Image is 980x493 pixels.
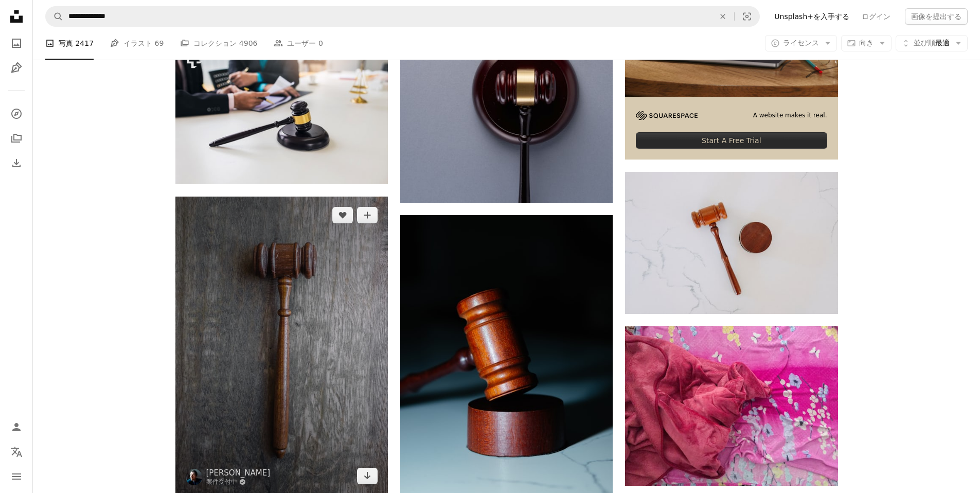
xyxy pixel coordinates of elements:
span: A website makes it real. [753,111,827,120]
a: 白い表面に茶色の木製喫煙パイプ [625,238,838,247]
button: 全てクリア [711,7,734,26]
img: 白い表面に茶色の木製喫煙パイプ [625,172,838,313]
span: 向き [859,39,874,47]
a: コレクション 4906 [180,27,257,60]
a: コレクション [6,128,27,149]
button: 向き [841,35,892,51]
a: イラスト 69 [110,27,164,60]
button: 並び順最適 [896,35,968,51]
a: 案件受付中 [206,478,271,486]
a: ホーム — Unsplash [6,6,27,29]
a: ダウンロード履歴 [6,153,27,173]
a: 探す [6,103,27,124]
span: ライセンス [783,39,819,47]
span: 69 [155,38,164,49]
button: いいね！ [332,207,353,223]
button: コレクションに追加する [357,207,378,223]
button: メニュー [6,466,27,487]
a: Unsplash+を入手する [768,8,856,25]
a: 灰色の木の表面に茶色の木槌 [175,341,388,350]
img: 事務所で一緒に法律問題に取り組んでいる弁護士のチーム。 [175,43,388,184]
button: 画像を提出する [905,8,968,25]
a: ユーザー 0 [274,27,323,60]
div: Start A Free Trial [636,132,827,149]
button: Unsplashで検索する [46,7,63,26]
a: イラスト [6,58,27,78]
span: 0 [318,38,323,49]
a: ピンクと白の花柄テキスタイル [625,401,838,410]
button: 言語 [6,442,27,462]
a: 写真 [6,33,27,54]
a: 事務所で一緒に法律問題に取り組んでいる弁護士のチーム。 [175,109,388,118]
a: 白いカウンターの上に座っている木製のガベン [400,370,613,379]
img: Wesley Tingeyのプロフィールを見る [186,469,202,485]
a: ダウンロード [357,468,378,484]
span: 最適 [914,38,950,48]
img: ピンクと白の花柄テキスタイル [625,326,838,486]
img: file-1705255347840-230a6ab5bca9image [636,111,698,120]
button: ライセンス [765,35,837,51]
span: 4906 [239,38,258,49]
button: ビジュアル検索 [735,7,759,26]
a: ログイン / 登録する [6,417,27,437]
a: ログイン [856,8,897,25]
span: 並び順 [914,39,935,47]
form: サイト内でビジュアルを探す [45,6,760,27]
a: [PERSON_NAME] [206,468,271,478]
